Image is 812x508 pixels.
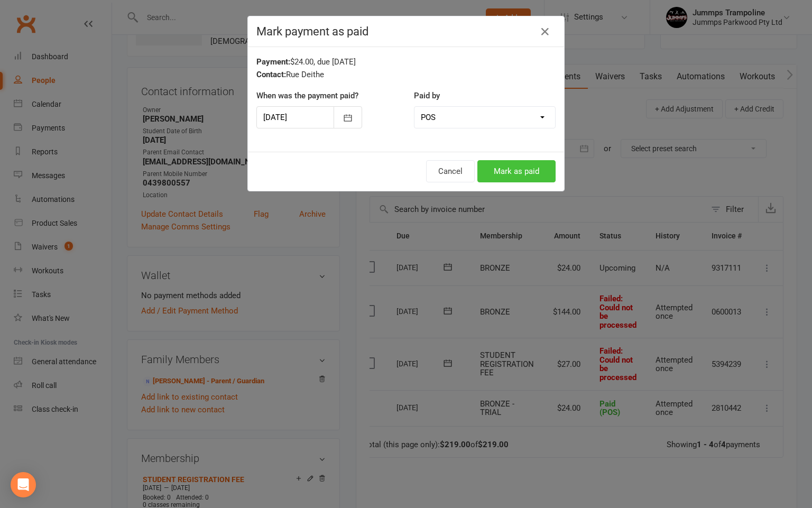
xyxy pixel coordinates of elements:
button: Cancel [426,160,475,182]
label: When was the payment paid? [256,89,358,102]
div: Open Intercom Messenger [11,472,36,497]
button: Close [537,23,553,40]
div: Rue Deithe [256,68,556,81]
button: Mark as paid [477,160,556,182]
strong: Contact: [256,70,286,79]
h4: Mark payment as paid [256,25,556,38]
div: $24.00, due [DATE] [256,56,556,68]
label: Paid by [414,89,440,102]
strong: Payment: [256,57,290,67]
